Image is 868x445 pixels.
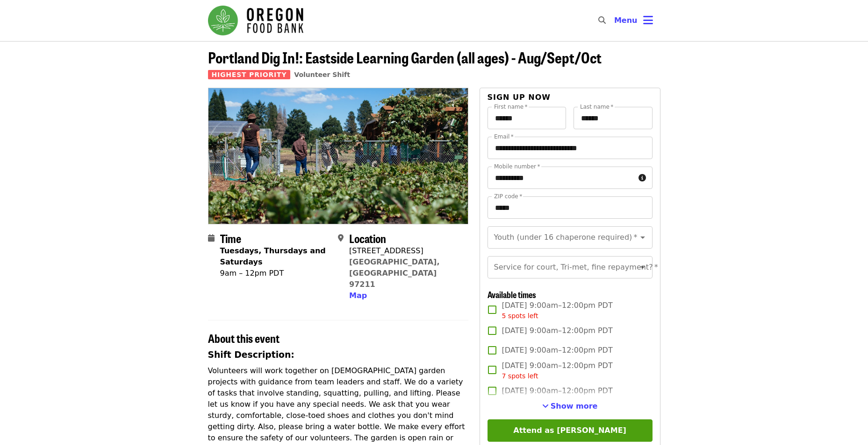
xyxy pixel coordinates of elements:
input: Search [611,9,619,32]
button: Open [636,261,649,274]
span: Time [220,230,241,246]
span: Portland Dig In!: Eastside Learning Garden (all ages) - Aug/Sept/Oct [208,46,602,68]
div: [STREET_ADDRESS] [349,245,461,257]
button: Attend as [PERSON_NAME] [488,419,653,442]
span: Map [349,291,367,300]
span: Menu [614,16,638,25]
label: First name [494,104,528,110]
input: Email [488,137,653,159]
span: Location [349,230,386,246]
span: Sign up now [488,93,551,102]
a: [GEOGRAPHIC_DATA], [GEOGRAPHIC_DATA] 97211 [349,257,440,289]
a: Volunteer Shift [294,71,350,78]
span: Available times [488,288,536,300]
button: See more timeslots [542,401,598,412]
i: map-marker-alt icon [338,234,344,243]
span: [DATE] 9:00am–12:00pm PDT [502,325,613,336]
span: 5 spots left [502,312,538,320]
button: Toggle account menu [607,9,660,32]
strong: Tuesdays, Thursdays and Saturdays [220,246,326,266]
input: First name [488,107,567,129]
div: 9am – 12pm PDT [220,268,331,279]
input: Mobile number [488,167,635,189]
label: Last name [580,104,613,110]
span: [DATE] 9:00am–12:00pm PDT [502,360,613,381]
i: bars icon [643,14,653,27]
input: Last name [574,107,653,129]
img: Oregon Food Bank - Home [208,6,303,35]
span: Show more [551,402,598,410]
button: Map [349,290,367,301]
span: About this event [208,330,280,346]
label: Mobile number [494,164,540,169]
img: Portland Dig In!: Eastside Learning Garden (all ages) - Aug/Sept/Oct organized by Oregon Food Bank [208,88,468,224]
i: calendar icon [208,234,215,243]
i: circle-info icon [638,174,646,182]
span: [DATE] 9:00am–12:00pm PDT [502,385,613,396]
label: ZIP code [494,194,522,199]
span: [DATE] 9:00am–12:00pm PDT [502,345,613,356]
strong: Shift Description: [208,350,294,360]
button: Open [636,231,649,244]
i: search icon [598,16,606,25]
span: [DATE] 9:00am–12:00pm PDT [502,300,613,321]
span: Highest Priority [208,70,291,79]
input: ZIP code [488,196,653,219]
span: 7 spots left [502,372,538,380]
label: Email [494,134,514,139]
